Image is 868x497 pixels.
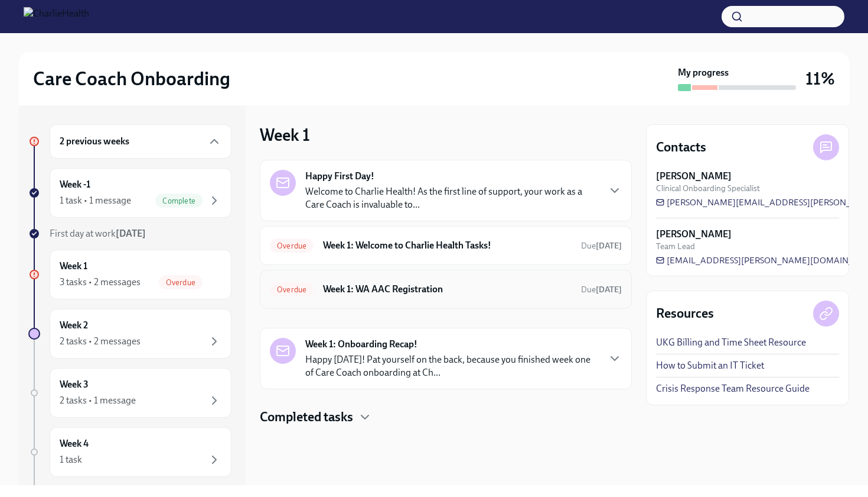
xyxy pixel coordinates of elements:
a: Week 22 tasks • 2 messages [28,309,231,359]
h6: Week 2 [60,319,88,332]
h6: Week 1: Welcome to Charlie Health Tasks! [323,239,572,252]
span: Overdue [159,278,203,287]
h6: Week 3 [60,378,89,391]
p: Welcome to Charlie Health! As the first line of support, your work as a Care Coach is invaluable ... [305,185,598,211]
p: Happy [DATE]! Pat yourself on the back, because you finished week one of Care Coach onboarding at... [305,353,598,379]
a: Week 13 tasks • 2 messagesOverdue [28,250,231,299]
a: UKG Billing and Time Sheet Resource [656,336,806,349]
h4: Resources [656,305,714,322]
span: Complete [155,196,203,205]
span: Clinical Onboarding Specialist [656,183,760,194]
div: 1 task [60,453,82,466]
span: August 17th, 2025 10:00 [581,284,622,295]
strong: [PERSON_NAME] [656,170,732,183]
div: 3 tasks • 2 messages [60,276,141,289]
strong: [DATE] [596,285,622,295]
span: Due [581,285,622,295]
h4: Completed tasks [260,408,353,426]
h6: 2 previous weeks [60,135,129,148]
div: 2 previous weeks [50,124,231,159]
a: How to Submit an IT Ticket [656,359,764,372]
h6: Week 4 [60,437,89,450]
strong: Happy First Day! [305,170,374,183]
h3: Week 1 [260,124,310,146]
a: Crisis Response Team Resource Guide [656,382,810,395]
strong: [DATE] [596,241,622,251]
a: First day at work[DATE] [28,227,231,240]
strong: My progress [678,66,729,79]
h3: 11% [805,68,835,89]
strong: [PERSON_NAME] [656,228,732,241]
a: Week 32 tasks • 1 message [28,368,231,418]
a: Week 41 task [28,427,231,477]
a: Week -11 task • 1 messageComplete [28,168,231,218]
h2: Care Coach Onboarding [33,67,230,91]
h6: Week -1 [60,178,90,191]
a: OverdueWeek 1: Welcome to Charlie Health Tasks!Due[DATE] [270,236,622,255]
a: OverdueWeek 1: WA AAC RegistrationDue[DATE] [270,280,622,299]
h4: Contacts [656,138,706,156]
strong: [DATE] [116,228,146,239]
span: Overdue [270,241,314,250]
span: First day at work [50,228,146,239]
span: Overdue [270,285,314,294]
span: Due [581,241,622,251]
img: CharlieHealth [24,7,89,26]
div: Completed tasks [260,408,632,426]
div: 1 task • 1 message [60,194,131,207]
span: August 19th, 2025 10:00 [581,240,622,251]
div: 2 tasks • 1 message [60,394,136,407]
span: Team Lead [656,241,695,252]
strong: Week 1: Onboarding Recap! [305,338,417,351]
h6: Week 1: WA AAC Registration [323,283,572,296]
div: 2 tasks • 2 messages [60,335,141,348]
h6: Week 1 [60,260,87,273]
